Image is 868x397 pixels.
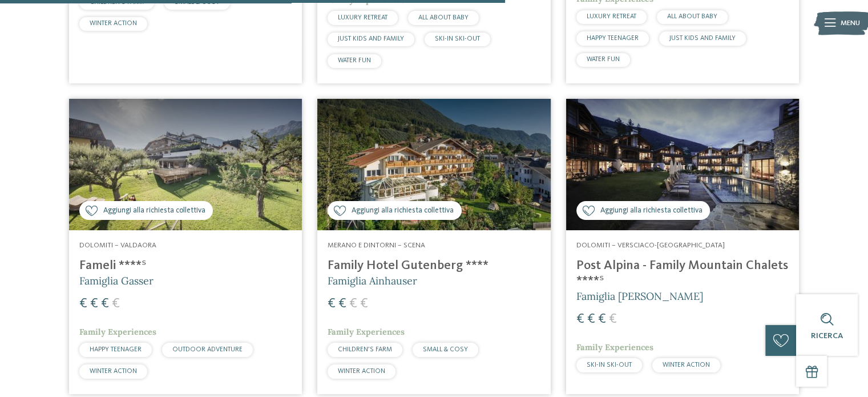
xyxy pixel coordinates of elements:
[338,57,371,64] span: WATER FUN
[423,346,468,353] span: SMALL & COSY
[576,258,789,289] h4: Post Alpina - Family Mountain Chalets ****ˢ
[435,35,480,42] span: SKI-IN SKI-OUT
[360,297,368,311] span: €
[811,332,843,340] span: Ricerca
[103,206,205,216] span: Aggiungi alla richiesta collettiva
[338,35,404,42] span: JUST KIDS AND FAMILY
[338,346,392,353] span: CHILDREN’S FARM
[172,346,243,353] span: OUTDOOR ADVENTURE
[338,368,385,375] span: WINTER ACTION
[90,346,142,353] span: HAPPY TEENAGER
[418,14,469,21] span: ALL ABOUT BABY
[566,99,799,394] a: Cercate un hotel per famiglie? Qui troverete solo i migliori! Aggiungi alla richiesta collettiva ...
[667,13,717,20] span: ALL ABOUT BABY
[69,99,302,394] a: Cercate un hotel per famiglie? Qui troverete solo i migliori! Aggiungi alla richiesta collettiva ...
[90,368,137,375] span: WINTER ACTION
[112,297,120,311] span: €
[576,342,653,352] span: Family Experiences
[317,99,550,230] img: Family Hotel Gutenberg ****
[600,206,702,216] span: Aggiungi alla richiesta collettiva
[609,312,617,326] span: €
[566,99,799,230] img: Post Alpina - Family Mountain Chalets ****ˢ
[576,242,725,249] span: Dolomiti – Versciaco-[GEOGRAPHIC_DATA]
[79,242,156,249] span: Dolomiti – Valdaora
[587,56,620,63] span: WATER FUN
[576,290,703,303] span: Famiglia [PERSON_NAME]
[669,35,736,42] span: JUST KIDS AND FAMILY
[101,297,109,311] span: €
[328,274,417,287] span: Famiglia Ainhauser
[90,20,137,27] span: WINTER ACTION
[352,206,454,216] span: Aggiungi alla richiesta collettiva
[338,14,387,21] span: LUXURY RETREAT
[349,297,357,311] span: €
[328,297,336,311] span: €
[587,312,595,326] span: €
[79,297,87,311] span: €
[317,99,550,394] a: Cercate un hotel per famiglie? Qui troverete solo i migliori! Aggiungi alla richiesta collettiva ...
[328,258,540,274] h4: Family Hotel Gutenberg ****
[576,312,584,326] span: €
[663,362,710,368] span: WINTER ACTION
[587,13,636,20] span: LUXURY RETREAT
[587,362,632,368] span: SKI-IN SKI-OUT
[328,327,405,337] span: Family Experiences
[598,312,606,326] span: €
[69,99,302,230] img: Cercate un hotel per famiglie? Qui troverete solo i migliori!
[338,297,346,311] span: €
[328,242,425,249] span: Merano e dintorni – Scena
[79,274,154,287] span: Famiglia Gasser
[79,327,156,337] span: Family Experiences
[90,297,98,311] span: €
[587,35,639,42] span: HAPPY TEENAGER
